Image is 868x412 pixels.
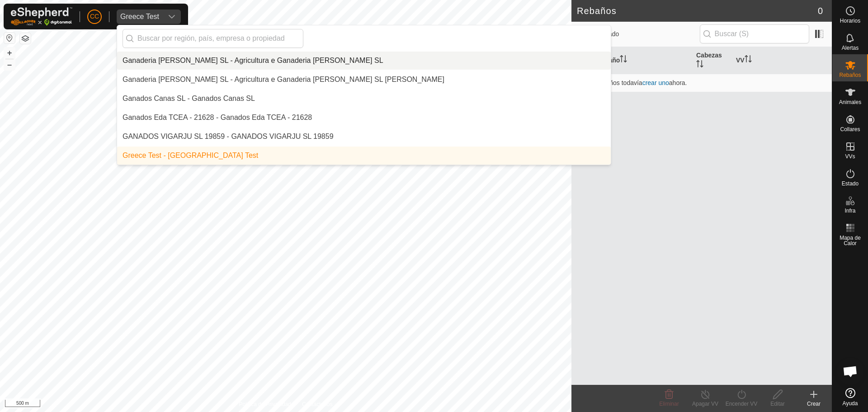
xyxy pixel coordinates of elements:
div: Apagar VV [687,400,723,408]
li: Ganados Canas SL [117,90,611,108]
button: Restablecer Mapa [4,33,15,43]
div: dropdown trigger [163,9,181,24]
th: VV [732,47,832,74]
span: Greece Test [117,9,163,24]
p-sorticon: Activar para ordenar [745,57,752,64]
input: Buscar por región, país, empresa o propiedad [123,29,303,48]
span: Ayuda [843,401,858,406]
div: Encender VV [723,400,759,408]
div: Greece Test [120,13,159,20]
img: Logo Gallagher [11,7,72,26]
span: CC [90,12,99,21]
span: Collares [840,127,860,132]
div: Editar [759,400,796,408]
li: GANADOS VIGARJU SL 19859 [117,128,611,146]
a: Política de Privacidad [239,400,291,408]
li: Greece Test [117,147,611,165]
span: Alertas [842,45,859,51]
p-sorticon: Activar para ordenar [620,57,627,64]
div: Ganaderia [PERSON_NAME] SL - Agricultura e Ganaderia [PERSON_NAME] SL [PERSON_NAME] [123,74,444,85]
span: 0 [818,4,823,18]
th: Rebaño [593,47,693,74]
div: Greece Test - [GEOGRAPHIC_DATA] Test [123,150,258,161]
span: Eliminar [659,401,679,407]
input: Buscar (S) [700,24,809,43]
span: Mapa de Calor [835,235,866,246]
th: Cabezas [693,47,732,74]
a: crear uno [642,79,669,86]
span: VVs [845,154,855,159]
div: GANADOS VIGARJU SL 19859 - GANADOS VIGARJU SL 19859 [123,131,334,142]
button: – [4,59,15,70]
div: Ganados Canas SL - Ganados Canas SL [123,93,255,104]
span: 0 seleccionado [577,29,700,39]
li: Agricultura e Ganaderia Lameiro SL Manuel [117,71,611,89]
td: No hay rebaños todavía ahora. [571,74,832,92]
span: Rebaños [839,72,861,78]
h2: Rebaños [577,5,818,16]
div: Ganaderia [PERSON_NAME] SL - Agricultura e Ganaderia [PERSON_NAME] SL [123,55,383,66]
a: Ayuda [832,384,868,410]
div: Crear [796,400,832,408]
button: + [4,47,15,58]
span: Animales [839,99,861,105]
p-sorticon: Activar para ordenar [696,62,703,69]
div: Ganados Eda TCEA - 21628 - Ganados Eda TCEA - 21628 [123,112,312,123]
a: Contáctenos [302,400,332,408]
span: Horarios [840,18,860,24]
li: Ganados Eda TCEA - 21628 [117,109,611,127]
a: Open chat [837,358,864,385]
li: Agricultura e Ganaderia Lameiro SL [117,52,611,70]
button: Capas del Mapa [20,33,31,44]
span: Infra [844,208,855,213]
span: Estado [842,181,859,186]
